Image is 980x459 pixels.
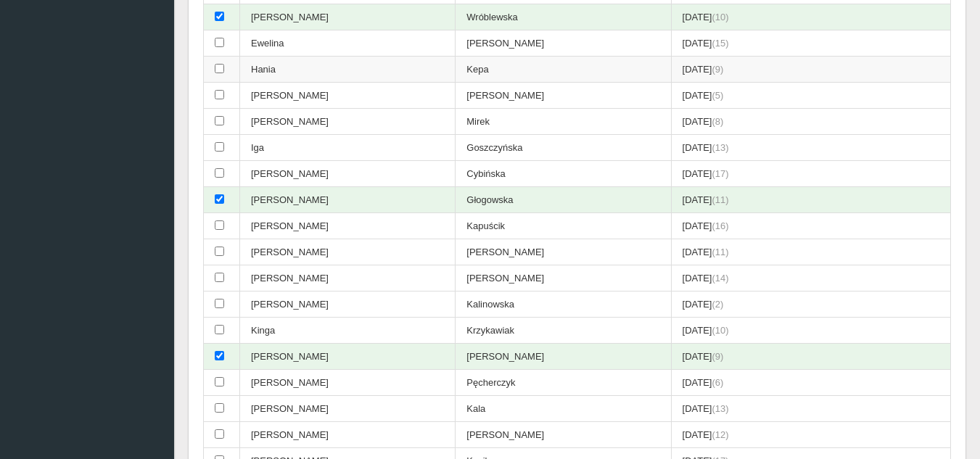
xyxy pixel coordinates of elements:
td: [PERSON_NAME] [240,239,456,265]
td: Krzykawiak [456,318,671,344]
td: [DATE] [671,30,950,57]
span: (15) [712,38,728,49]
td: [DATE] [671,422,950,448]
td: Kala [456,396,671,422]
td: [PERSON_NAME] [240,422,456,448]
td: [PERSON_NAME] [240,83,456,109]
td: [DATE] [671,4,950,30]
span: (14) [712,273,728,284]
td: [DATE] [671,213,950,239]
span: (17) [712,168,728,179]
td: Kepa [456,57,671,83]
span: (11) [712,194,728,205]
span: (10) [712,12,728,22]
td: [DATE] [671,291,950,318]
td: [PERSON_NAME] [456,344,671,370]
td: [PERSON_NAME] [240,291,456,318]
td: [DATE] [671,318,950,344]
td: [PERSON_NAME] [456,265,671,291]
td: Iga [240,135,456,161]
td: [PERSON_NAME] [456,239,671,265]
td: [DATE] [671,109,950,135]
span: (8) [712,116,723,127]
td: [PERSON_NAME] [240,109,456,135]
td: [PERSON_NAME] [240,370,456,396]
td: Kalinowska [456,291,671,318]
span: (9) [712,64,723,75]
td: Wróblewska [456,4,671,30]
span: (6) [712,377,723,388]
td: Cybińska [456,161,671,187]
td: Ewelina [240,30,456,57]
td: [DATE] [671,396,950,422]
span: (13) [712,403,728,414]
span: (5) [712,90,723,101]
td: [DATE] [671,265,950,291]
td: Kapuścik [456,213,671,239]
td: Głogowska [456,187,671,213]
span: (16) [712,220,728,231]
span: (9) [712,351,723,362]
td: Kinga [240,318,456,344]
td: [PERSON_NAME] [240,344,456,370]
td: Goszczyńska [456,135,671,161]
td: [DATE] [671,83,950,109]
td: [DATE] [671,161,950,187]
span: (11) [712,247,728,257]
td: [DATE] [671,187,950,213]
td: [PERSON_NAME] [240,187,456,213]
td: [PERSON_NAME] [240,213,456,239]
span: (10) [712,325,728,336]
td: [PERSON_NAME] [456,30,671,57]
td: [DATE] [671,344,950,370]
td: Mirek [456,109,671,135]
span: (12) [712,429,728,440]
td: [PERSON_NAME] [456,83,671,109]
td: [DATE] [671,239,950,265]
td: Pęcherczyk [456,370,671,396]
td: [PERSON_NAME] [240,265,456,291]
td: [DATE] [671,57,950,83]
span: (2) [712,299,723,310]
td: Hania [240,57,456,83]
span: (13) [712,142,728,153]
td: [PERSON_NAME] [456,422,671,448]
td: [PERSON_NAME] [240,4,456,30]
td: [PERSON_NAME] [240,161,456,187]
td: [DATE] [671,135,950,161]
td: [DATE] [671,370,950,396]
td: [PERSON_NAME] [240,396,456,422]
